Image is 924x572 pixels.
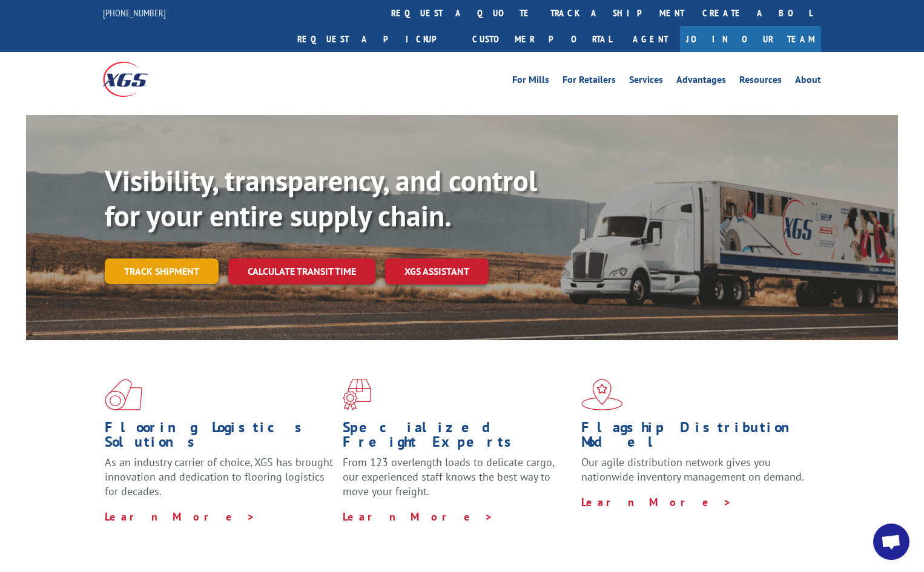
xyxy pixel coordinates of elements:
[228,258,375,284] a: Calculate transit time
[343,455,572,509] p: From 123 overlength loads to delicate cargo, our experienced staff knows the best way to move you...
[343,379,371,410] img: xgs-icon-focused-on-flooring-red
[581,420,810,455] h1: Flagship Distribution Model
[463,26,621,52] a: Customer Portal
[105,510,256,524] a: Learn More >
[680,26,821,52] a: Join Our Team
[385,258,489,284] a: XGS ASSISTANT
[563,75,616,88] a: For Retailers
[581,379,623,410] img: xgs-icon-flagship-distribution-model-red
[581,455,804,484] span: Our agile distribution network gives you nationwide inventory management on demand.
[727,461,828,470] span: Support is online
[873,524,909,560] div: Open chat
[105,455,333,498] span: As an industry carrier of choice, XGS has brought innovation and dedication to flooring logistics...
[758,488,880,499] span: Chat with XGS Customer Support
[105,162,537,234] b: Visibility, transparency, and control for your entire supply chain.
[727,442,896,452] span: Questions? Chat with us!
[343,510,493,524] a: Learn More >
[103,7,166,19] a: [PHONE_NUMBER]
[581,495,732,509] a: Learn More >
[105,379,142,410] img: xgs-icon-total-supply-chain-intelligence-red
[288,26,463,52] a: Request a pickup
[621,26,680,52] a: Agent
[105,258,219,284] a: Track shipment
[739,75,782,88] a: Resources
[727,482,896,505] div: Chat with XGS Customer Support
[343,420,572,455] h1: Specialized Freight Experts
[629,75,663,88] a: Services
[795,75,821,88] a: About
[512,75,549,88] a: For Mills
[676,75,726,88] a: Advantages
[886,440,900,455] span: Close chat
[105,420,334,455] h1: Flooring Logistics Solutions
